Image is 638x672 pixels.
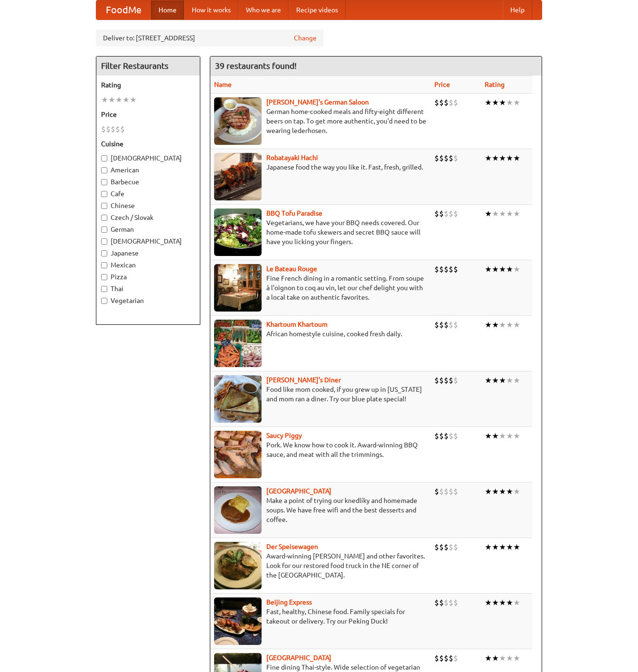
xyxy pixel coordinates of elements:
input: Cafe [101,191,107,197]
li: ★ [506,597,513,608]
li: ★ [499,653,506,663]
li: $ [444,653,449,663]
li: ★ [506,208,513,219]
li: $ [439,153,444,163]
li: ★ [506,153,513,163]
li: ★ [492,486,499,497]
li: ★ [485,597,492,608]
li: ★ [513,264,520,274]
li: $ [444,320,449,330]
a: [GEOGRAPHIC_DATA] [266,487,331,495]
li: ★ [499,264,506,274]
li: $ [434,264,439,274]
img: czechpoint.jpg [214,486,262,534]
li: ★ [506,320,513,330]
li: $ [453,208,458,219]
li: $ [120,124,125,134]
li: ★ [499,431,506,441]
li: ★ [130,95,137,105]
p: Award-winning [PERSON_NAME] and other favorites. Look for our restored food truck in the NE corne... [214,551,427,580]
label: Mexican [101,260,195,270]
li: $ [439,542,444,552]
label: German [101,225,195,234]
li: $ [449,375,453,386]
li: $ [115,124,120,134]
img: saucy.jpg [214,431,262,478]
li: $ [439,97,444,108]
li: ★ [506,542,513,552]
p: Japanese food the way you like it. Fast, fresh, grilled. [214,162,427,172]
li: ★ [506,431,513,441]
label: American [101,165,195,175]
label: Vegetarian [101,296,195,305]
li: ★ [513,653,520,663]
a: Khartoum Khartoum [266,321,328,328]
li: $ [453,153,458,163]
li: ★ [513,542,520,552]
a: Beijing Express [266,598,312,606]
li: ★ [485,486,492,497]
h5: Cuisine [101,139,195,149]
li: ★ [506,486,513,497]
li: ★ [492,320,499,330]
li: ★ [492,375,499,386]
label: [DEMOGRAPHIC_DATA] [101,153,195,163]
li: ★ [499,153,506,163]
li: $ [449,264,453,274]
li: $ [439,264,444,274]
img: tofuparadise.jpg [214,208,262,256]
li: $ [449,208,453,219]
ng-pluralize: 39 restaurants found! [215,61,297,70]
input: [DEMOGRAPHIC_DATA] [101,238,107,245]
li: $ [444,153,449,163]
input: Japanese [101,250,107,256]
li: ★ [513,97,520,108]
li: ★ [485,264,492,274]
li: $ [449,597,453,608]
li: ★ [513,431,520,441]
a: Der Speisewagen [266,543,318,550]
a: Le Bateau Rouge [266,265,317,273]
a: Help [503,0,532,19]
li: ★ [499,597,506,608]
li: $ [453,542,458,552]
p: Fast, healthy, Chinese food. Family specials for takeout or delivery. Try our Peking Duck! [214,607,427,626]
a: Price [434,81,450,88]
li: ★ [513,153,520,163]
p: Vegetarians, we have your BBQ needs covered. Our home-made tofu skewers and secret BBQ sauce will... [214,218,427,246]
input: German [101,227,107,233]
h4: Filter Restaurants [96,57,200,76]
input: Vegetarian [101,298,107,304]
li: ★ [506,375,513,386]
li: ★ [492,542,499,552]
li: ★ [492,653,499,663]
li: ★ [101,95,108,105]
a: Robatayaki Hachi [266,154,318,161]
li: ★ [108,95,115,105]
li: ★ [492,264,499,274]
li: ★ [492,153,499,163]
li: $ [453,375,458,386]
b: Saucy Piggy [266,432,302,439]
a: Recipe videos [289,0,346,19]
input: Mexican [101,262,107,268]
li: $ [453,653,458,663]
li: $ [434,486,439,497]
li: $ [439,375,444,386]
input: Pizza [101,274,107,280]
li: $ [449,431,453,441]
p: Fine French dining in a romantic setting. From soupe à l'oignon to coq au vin, let our chef delig... [214,274,427,302]
li: $ [444,431,449,441]
li: ★ [485,153,492,163]
label: Pizza [101,272,195,282]
li: $ [106,124,111,134]
label: Czech / Slovak [101,213,195,222]
li: ★ [513,375,520,386]
li: $ [434,208,439,219]
label: Barbecue [101,177,195,187]
li: $ [453,97,458,108]
b: [GEOGRAPHIC_DATA] [266,654,331,662]
li: ★ [122,95,130,105]
li: $ [449,486,453,497]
